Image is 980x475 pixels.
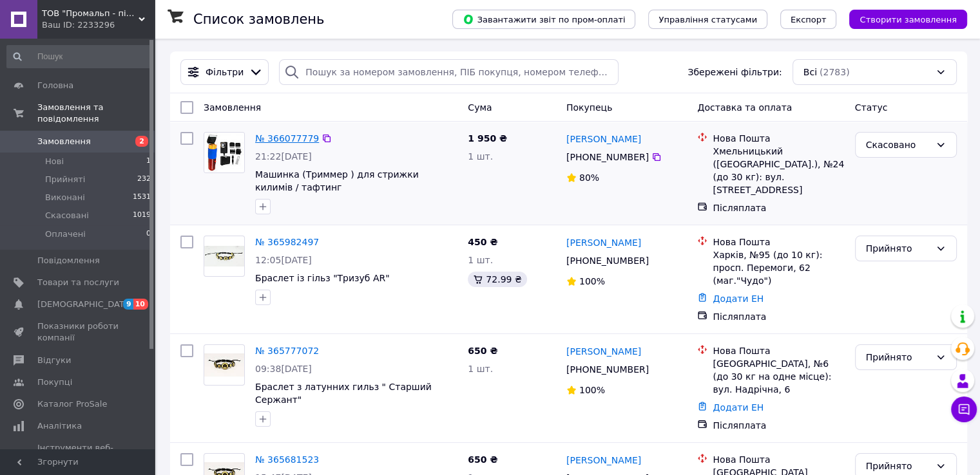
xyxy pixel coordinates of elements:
[133,210,151,221] span: 1019
[37,277,119,288] span: Товари та послуги
[37,420,82,432] span: Аналітика
[255,255,312,265] span: 12:05[DATE]
[37,442,119,465] span: Інструменти веб-майстра та SEO
[468,255,493,265] span: 1 шт.
[468,272,526,287] div: 72.99 ₴
[713,132,844,145] div: Нова Пошта
[255,151,312,162] span: 21:22[DATE]
[564,360,651,378] div: [PHONE_NUMBER]
[42,19,155,31] div: Ваш ID: 2233296
[866,350,930,364] div: Прийнято
[452,10,635,29] button: Завантажити звіт по пром-оплаті
[468,151,493,162] span: 1 шт.
[146,228,151,240] span: 0
[255,364,312,374] span: 09:38[DATE]
[468,364,493,374] span: 1 шт.
[204,353,244,377] img: Фото товару
[468,237,497,247] span: 450 ₴
[137,174,151,185] span: 232
[37,255,100,266] span: Повідомлення
[713,293,764,304] a: Додати ЕН
[820,67,850,77] span: (2783)
[579,385,605,395] span: 100%
[133,192,151,203] span: 1531
[204,132,245,173] a: Фото товару
[849,10,967,29] button: Створити замовлення
[566,236,641,249] a: [PERSON_NAME]
[564,252,651,270] div: [PHONE_NUMBER]
[193,12,324,27] h1: Список замовлень
[135,136,148,147] span: 2
[45,174,85,185] span: Прийняті
[866,459,930,473] div: Прийнято
[713,248,844,287] div: Харків, №95 (до 10 кг): просп. Перемоги, 62 (маг."Чудо")
[713,344,844,357] div: Нова Пошта
[279,59,619,85] input: Пошук за номером замовлення, ПІБ покупця, номером телефону, Email, номером накладної
[37,136,91,147] span: Замовлення
[836,14,967,24] a: Створити замовлення
[697,102,792,113] span: Доставка та оплата
[468,454,497,465] span: 650 ₴
[648,10,767,29] button: Управління статусами
[37,102,155,125] span: Замовлення та повідомлення
[468,346,497,356] span: 650 ₴
[951,396,977,422] button: Чат з покупцем
[468,102,492,113] span: Cума
[45,228,86,240] span: Оплачені
[579,276,605,286] span: 100%
[37,355,71,366] span: Відгуки
[564,148,651,166] div: [PHONE_NUMBER]
[146,156,151,167] span: 1
[658,15,757,24] span: Управління статусами
[45,210,89,221] span: Скасовані
[566,345,641,358] a: [PERSON_NAME]
[204,133,244,172] img: Фото товару
[463,14,625,25] span: Завантажити звіт по пром-оплаті
[791,15,827,24] span: Експорт
[6,45,152,68] input: Пошук
[255,382,432,405] a: Браслет з латунних гильз " Старший Сержант"
[780,10,837,29] button: Експорт
[579,172,599,183] span: 80%
[713,201,844,214] div: Післяплата
[255,454,319,465] a: № 365681523
[713,145,844,196] div: Хмельницький ([GEOGRAPHIC_DATA].), №24 (до 30 кг): вул. [STREET_ADDRESS]
[255,346,319,356] a: № 365777072
[855,102,888,113] span: Статус
[204,344,245,386] a: Фото товару
[866,241,930,256] div: Прийнято
[566,133,641,145] a: [PERSON_NAME]
[255,169,419,192] a: Машинка (Триммер ) для стрижки килимів / тафтинг
[37,377,72,388] span: Покупці
[45,156,64,167] span: Нові
[713,402,764,413] a: Додати ЕН
[204,246,244,267] img: Фото товару
[37,398,107,410] span: Каталог ProSale
[713,453,844,466] div: Нова Пошта
[803,66,817,79] span: Всі
[713,310,844,323] div: Післяплата
[37,321,119,344] span: Показники роботи компанії
[206,66,244,79] span: Фільтри
[133,299,148,310] span: 10
[255,273,390,283] a: Браслет із гільз "Тризуб AR"
[713,236,844,248] div: Нова Пошта
[42,8,139,19] span: ТОВ "Промальп - південь"
[204,236,245,277] a: Фото товару
[123,299,133,310] span: 9
[37,80,73,91] span: Головна
[687,66,782,79] span: Збережені фільтри:
[866,138,930,152] div: Скасовано
[468,133,507,144] span: 1 950 ₴
[37,299,133,310] span: [DEMOGRAPHIC_DATA]
[255,237,319,247] a: № 365982497
[713,419,844,432] div: Післяплата
[566,102,612,113] span: Покупець
[255,133,319,144] a: № 366077779
[860,15,957,24] span: Створити замовлення
[713,357,844,396] div: [GEOGRAPHIC_DATA], №6 (до 30 кг на одне місце): вул. Надрічна, 6
[204,102,261,113] span: Замовлення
